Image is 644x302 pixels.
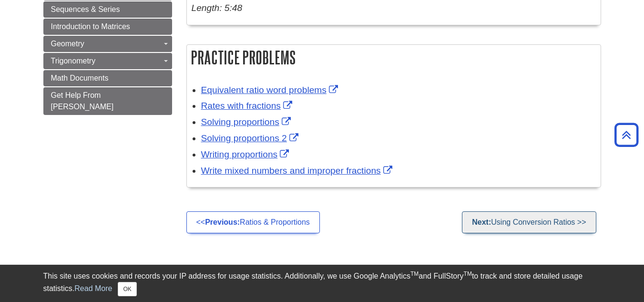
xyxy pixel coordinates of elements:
[51,5,120,13] span: Sequences & Series
[462,211,596,233] a: Next:Using Conversion Ratios >>
[201,149,292,159] a: Link opens in new window
[186,211,320,233] a: <<Previous:Ratios & Proportions
[51,74,109,82] span: Math Documents
[472,218,491,226] strong: Next:
[464,271,472,277] sup: TM
[43,1,172,18] a: Sequences & Series
[43,87,172,115] a: Get Help From [PERSON_NAME]
[410,271,419,277] sup: TM
[51,91,114,111] span: Get Help From [PERSON_NAME]
[43,70,172,86] a: Math Documents
[201,133,301,143] a: Link opens in new window
[201,85,340,95] a: Link opens in new window
[43,36,172,52] a: Geometry
[51,22,130,31] span: Introduction to Matrices
[43,53,172,69] a: Trigonometry
[611,128,642,141] a: Back to Top
[118,282,136,296] button: Close
[201,166,395,176] a: Link opens in new window
[43,271,601,296] div: This site uses cookies and records your IP address for usage statistics. Additionally, we use Goo...
[192,3,243,13] em: Length: 5:48
[205,218,240,226] strong: Previous:
[51,57,96,65] span: Trigonometry
[51,40,84,48] span: Geometry
[201,101,295,111] a: Link opens in new window
[201,117,293,127] a: Link opens in new window
[43,19,172,35] a: Introduction to Matrices
[187,45,601,70] h2: Practice Problems
[74,284,112,292] a: Read More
